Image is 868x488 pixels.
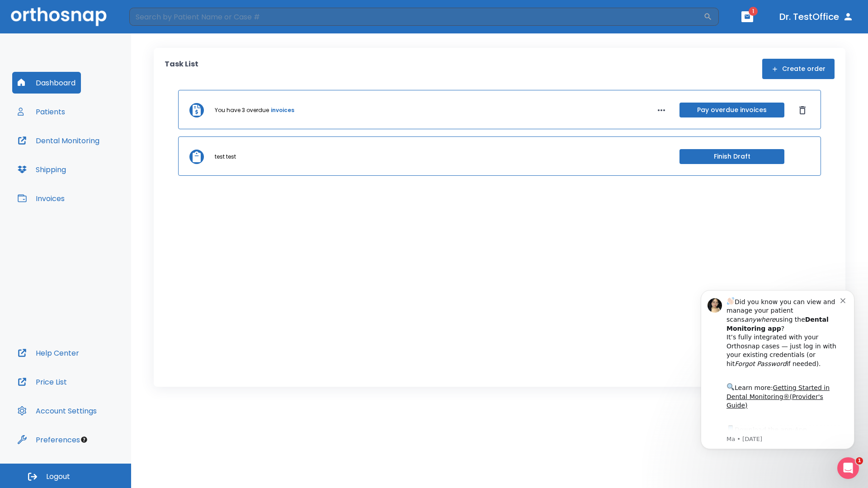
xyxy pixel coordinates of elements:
[749,7,758,16] span: 1
[80,436,88,444] div: Tooltip anchor
[165,59,198,79] p: Task List
[215,106,269,114] p: You have 3 overdue
[12,371,72,393] button: Price List
[776,9,857,25] button: Dr. TestOffice
[762,59,835,79] button: Create order
[795,103,810,117] button: Dismiss
[39,150,120,166] a: App Store
[12,159,71,180] button: Shipping
[12,188,70,209] button: Invoices
[679,149,784,164] button: Finish Draft
[215,153,236,161] p: test test
[12,101,71,122] button: Patients
[12,130,105,151] button: Dental Monitoring
[837,457,859,479] iframe: Intercom live chat
[12,72,81,94] button: Dashboard
[271,106,294,114] a: invoices
[856,457,863,465] span: 1
[153,19,160,27] button: Dismiss notification
[129,8,703,26] input: Search by Patient Name or Case #
[46,472,70,482] span: Logout
[679,103,784,117] button: Pay overdue invoices
[39,147,153,193] div: Download the app: | ​ Let us know if you need help getting started!
[687,277,868,464] iframe: Intercom notifications message
[12,429,85,450] button: Preferences
[12,342,85,364] button: Help Center
[39,159,153,167] p: Message from Ma, sent 3w ago
[11,7,107,26] img: Orthosnap
[12,400,102,422] button: Account Settings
